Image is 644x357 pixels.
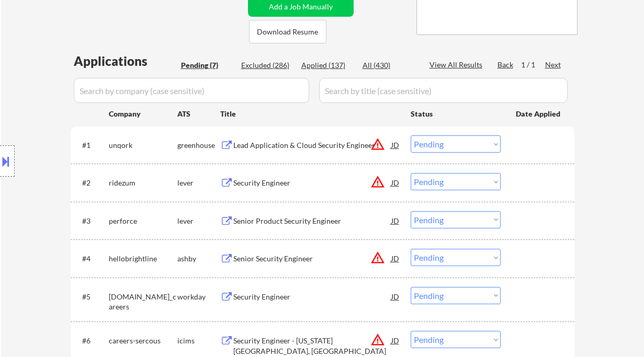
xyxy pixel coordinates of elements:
[370,175,385,189] button: warning_amber
[370,250,385,265] button: warning_amber
[177,336,220,346] div: icims
[177,178,220,188] div: lever
[177,109,220,119] div: ATS
[249,20,326,43] button: Download Resume
[177,292,220,302] div: workday
[220,109,401,119] div: Title
[390,211,401,230] div: JD
[390,287,401,306] div: JD
[301,60,354,71] div: Applied (137)
[177,254,220,264] div: ashby
[233,336,391,356] div: Security Engineer - [US_STATE][GEOGRAPHIC_DATA], [GEOGRAPHIC_DATA]
[233,140,391,151] div: Lead Application & Cloud Security Engineer
[516,109,562,119] div: Date Applied
[82,336,100,346] div: #6
[498,60,514,70] div: Back
[390,249,401,268] div: JD
[233,178,391,188] div: Security Engineer
[82,254,100,264] div: #4
[521,60,545,70] div: 1 / 1
[319,78,568,103] input: Search by title (case sensitive)
[411,104,501,123] div: Status
[177,216,220,226] div: lever
[370,332,385,347] button: warning_amber
[241,60,293,71] div: Excluded (286)
[177,140,220,151] div: greenhouse
[390,173,401,192] div: JD
[430,60,485,70] div: View All Results
[233,254,391,264] div: Senior Security Engineer
[74,78,309,103] input: Search by company (case sensitive)
[109,254,177,264] div: hellobrightline
[363,60,415,71] div: All (430)
[233,292,391,302] div: Security Engineer
[390,135,401,154] div: JD
[109,336,177,346] div: careers-sercous
[74,55,177,67] div: Applications
[233,216,391,226] div: Senior Product Security Engineer
[370,137,385,152] button: warning_amber
[545,60,562,70] div: Next
[390,331,401,350] div: JD
[109,292,177,312] div: [DOMAIN_NAME]_careers
[82,292,100,302] div: #5
[181,60,233,71] div: Pending (7)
